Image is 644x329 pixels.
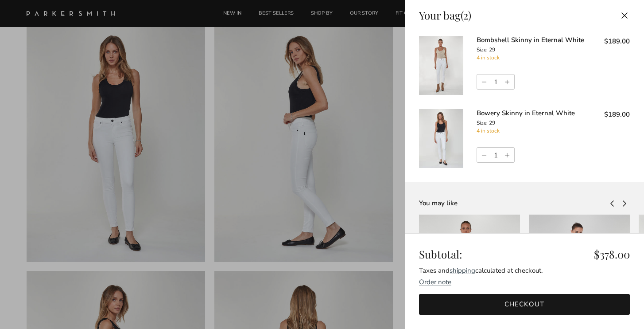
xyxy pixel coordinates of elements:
[477,54,591,62] div: 4 in stock
[461,8,471,22] span: (2)
[502,74,514,90] a: Increase quantity
[604,110,630,119] span: $189.00
[419,199,607,208] div: You may like
[477,148,489,163] a: Decrease quantity
[489,46,495,53] span: 29
[7,295,90,322] iframe: Sign Up via Text for Offers
[419,248,630,261] div: Subtotal:
[450,266,475,275] a: shipping
[477,119,488,126] span: Size:
[419,294,630,315] a: Checkout
[604,37,630,46] span: $189.00
[489,75,502,89] input: Quantity
[419,265,630,276] div: Taxes and calculated at checkout.
[594,248,630,261] span: $378.00
[477,35,584,44] a: Bombshell Skinny in Eternal White
[489,148,502,162] input: Quantity
[502,148,514,163] a: Increase quantity
[477,74,489,90] a: Decrease quantity
[477,109,575,117] a: Bowery Skinny in Eternal White
[489,119,495,126] span: 29
[477,46,488,53] span: Size:
[419,9,471,22] div: Your bag
[477,127,591,135] div: 4 in stock
[419,278,451,286] toggle-target: Order note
